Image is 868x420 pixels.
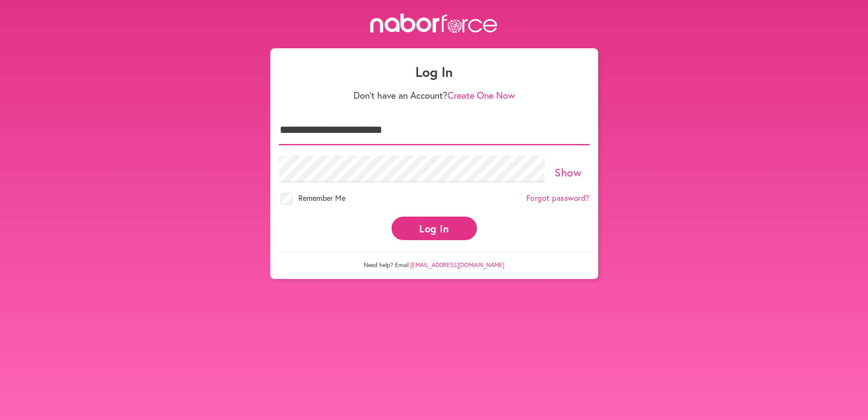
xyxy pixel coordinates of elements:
p: Don't have an Account? [279,90,590,101]
a: Forgot password? [526,194,590,203]
a: Show [555,165,582,179]
a: [EMAIL_ADDRESS][DOMAIN_NAME] [410,261,504,269]
h1: Log In [279,64,590,80]
button: Log In [392,217,477,240]
p: Need help? Email [279,252,590,269]
span: Remember Me [298,193,345,203]
a: Create One Now [447,89,515,101]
